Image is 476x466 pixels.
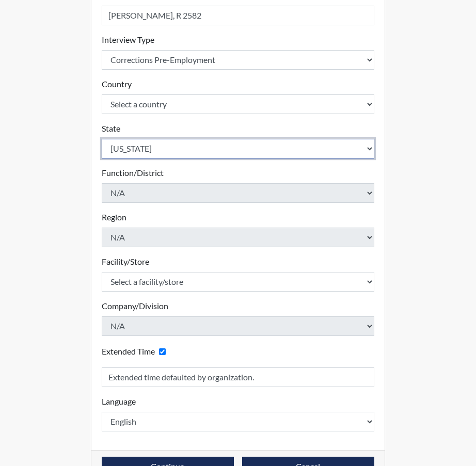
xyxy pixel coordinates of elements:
[102,6,374,25] input: Insert a Registration ID, which needs to be a unique alphanumeric value for each interviewee
[102,367,374,387] input: Reason for Extension
[102,395,136,408] label: Language
[102,344,170,359] div: Checking this box will provide the interviewee with an accomodation of extra time to answer each ...
[102,300,168,312] label: Company/Division
[102,78,132,90] label: Country
[102,255,149,268] label: Facility/Store
[102,211,126,223] label: Region
[102,122,120,135] label: State
[102,345,155,358] label: Extended Time
[102,34,154,46] label: Interview Type
[102,167,164,179] label: Function/District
